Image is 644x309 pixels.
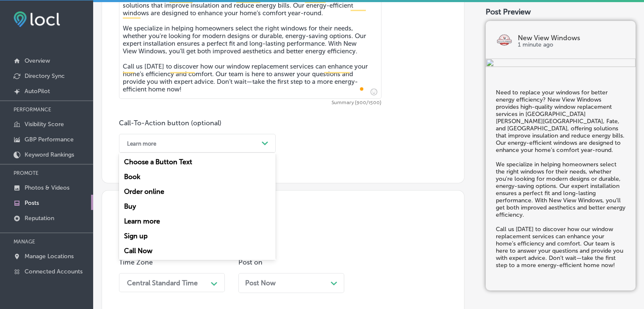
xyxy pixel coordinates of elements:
div: Learn more [119,214,276,229]
img: website_grey.svg [14,22,20,29]
div: v 4.0.25 [24,14,41,20]
p: Manage Locations [25,253,74,260]
p: 1 minute ago [518,41,625,48]
p: Visibility Score [25,121,64,128]
div: Book [119,169,276,184]
div: Buy [119,199,276,214]
p: Time Zone [119,258,225,266]
label: Call-To-Action button (optional) [119,119,221,127]
div: Order online [119,184,276,199]
img: tab_keywords_by_traffic_grey.svg [84,49,91,56]
div: Keywords by Traffic [94,50,143,55]
div: Choose a Button Text [119,154,276,169]
div: Domain: [DOMAIN_NAME] [22,22,93,29]
p: Connected Accounts [25,268,83,275]
div: Central Standard Time [127,279,198,287]
p: Overview [25,57,50,64]
img: tab_domain_overview_orange.svg [23,49,30,56]
span: Insert emoji [367,86,377,97]
p: Photos & Videos [25,184,69,191]
img: logo [496,31,513,48]
div: Post Preview [486,7,636,17]
h5: Need to replace your windows for better energy efficiency? New View Windows provides high-quality... [496,89,625,269]
p: GBP Performance [25,136,74,143]
div: Domain Overview [32,50,76,55]
div: Call Now [119,243,276,258]
span: Post Now [245,279,276,287]
img: fda3e92497d09a02dc62c9cd864e3231.png [14,11,60,27]
p: AutoPilot [25,88,50,95]
img: logo_orange.svg [14,14,20,20]
p: Reputation [25,215,54,222]
p: Posts [25,199,39,207]
p: Directory Sync [25,72,65,80]
p: Keyword Rankings [25,151,74,158]
p: Post on [238,258,344,266]
img: 5a9177ae-110c-47f9-baa7-1c4b62cb071e [486,58,636,69]
div: Learn more [127,140,156,146]
p: New View Windows [518,35,625,41]
span: Summary (900/1500) [119,100,381,105]
h3: Publishing options [119,214,447,226]
div: Sign up [119,229,276,243]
